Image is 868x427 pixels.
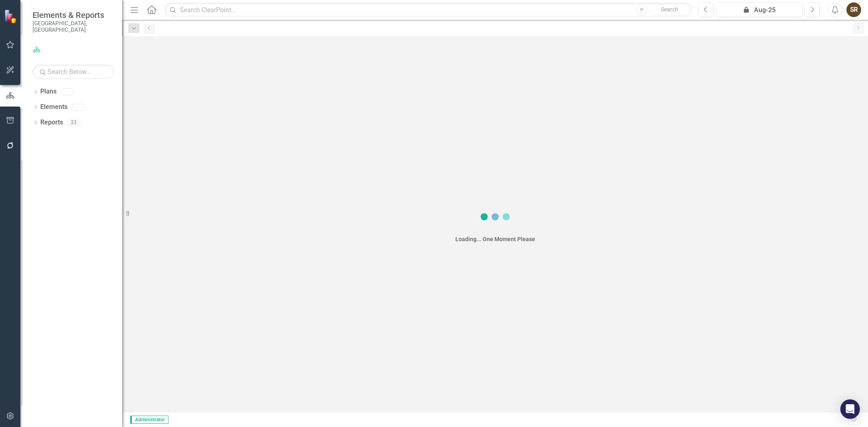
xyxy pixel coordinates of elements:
div: 23 [67,119,80,126]
span: Administrator [130,416,168,424]
span: Search [661,6,678,13]
small: [GEOGRAPHIC_DATA], [GEOGRAPHIC_DATA] [33,20,114,33]
div: Open Intercom Messenger [840,399,860,419]
button: Search [649,4,690,15]
a: Reports [40,118,63,127]
a: Plans [40,87,57,96]
div: Aug-25 [719,5,800,15]
a: Elements [40,102,68,112]
span: Elements & Reports [33,10,114,20]
img: ClearPoint Strategy [4,9,18,24]
button: SR [846,2,861,17]
input: Search Below... [33,65,114,79]
button: Aug-25 [716,2,802,17]
div: Loading... One Moment Please [455,235,535,243]
input: Search ClearPoint... [165,3,692,17]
